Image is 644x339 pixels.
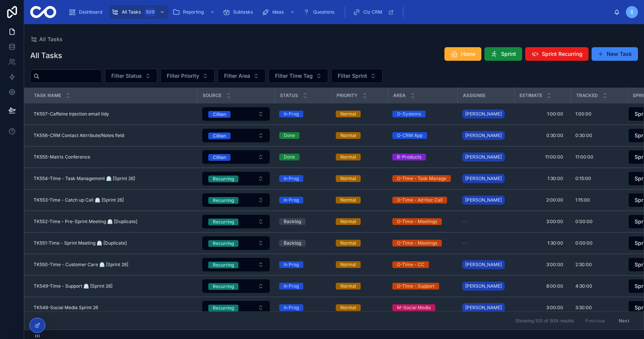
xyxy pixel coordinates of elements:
span: 0:30:00 [546,133,563,139]
span: TK554-Time - Task Management ⏲️ [Sprint 26] [34,176,135,182]
a: Ciz CRM [350,5,398,19]
a: 0:30:00 [519,129,566,142]
div: M-Social Media [397,304,431,311]
span: TK551-Time - Sprint Meeting ⏲️ [Duplicate] [34,240,127,246]
a: 4:30:00 [575,283,623,289]
span: 0:15:00 [575,176,591,182]
a: In Prog [279,175,327,182]
a: Backlog [279,240,327,247]
div: 509 [144,8,157,17]
a: Done [279,154,327,160]
span: 11:00:00 [575,154,593,160]
div: Cillian [213,154,226,161]
div: In Prog [284,283,299,290]
div: Normal [340,218,356,225]
span: 1:00:00 [547,111,563,117]
a: [PERSON_NAME] [462,280,510,292]
div: Recurring [213,283,234,290]
div: Recurring [213,240,234,247]
button: Select Button [202,172,270,185]
a: Select Button [202,257,270,272]
span: Assignee [463,92,486,99]
button: New Task [592,47,638,61]
span: TK553-Time - Catch up Call ⏲️ [Sprint 26] [34,197,124,203]
a: 8:00:00 [519,280,566,292]
span: Status [280,92,298,99]
a: 1:15:00 [575,197,623,203]
span: Task Name [34,92,61,99]
a: O-Time - Support [392,283,453,290]
a: O-CRM App [392,132,453,139]
a: [PERSON_NAME] [462,282,505,291]
a: TK549-Time - Support ⏲️ [Sprint 26] [34,283,193,289]
a: 1:30:00 [519,173,566,185]
a: [PERSON_NAME] [462,129,510,142]
div: Normal [340,261,356,268]
a: In Prog [279,111,327,117]
a: [PERSON_NAME] [462,303,505,312]
span: 2:00:00 [546,197,563,203]
span: [PERSON_NAME] [465,262,502,268]
span: TK550-Time - Customer Care ⏲️ [Sprint 26] [34,262,128,268]
div: Normal [340,111,356,117]
div: Normal [340,175,356,182]
a: Select Button [202,150,270,164]
a: All Tasks [30,35,63,43]
a: TK556-CRM Contact Attrribute/Notes field [34,133,193,139]
a: TK553-Time - Catch up Call ⏲️ [Sprint 26] [34,197,193,203]
div: O-Systems [397,111,421,117]
span: TK552-Time - Pre-Sprint Meeting ⏲️ [Duplicate] [34,219,137,225]
button: Select Button [202,258,270,271]
a: 11:00:00 [575,154,623,160]
a: Normal [336,154,383,160]
a: [PERSON_NAME] [462,174,505,183]
a: 1:00:00 [575,111,623,117]
a: Dashboard [66,5,108,19]
button: Select Button [160,69,215,83]
a: O-Systems [392,111,453,117]
span: Filter Priority [167,72,199,80]
div: Normal [340,154,356,160]
span: Area [393,92,406,99]
span: 0:00:00 [575,219,593,225]
button: Select Button [105,69,157,83]
span: 11:00:00 [545,154,563,160]
a: -- [462,240,510,246]
span: [PERSON_NAME] [465,133,502,139]
div: Normal [340,304,356,311]
a: [PERSON_NAME] [462,260,505,269]
div: In Prog [284,261,299,268]
button: Select Button [202,215,270,228]
span: Source [203,92,221,99]
div: Done [284,132,295,139]
span: Dashboard [79,9,102,15]
button: Sprint Recurring [525,47,589,61]
a: Ideas [260,5,299,19]
a: Normal [336,111,383,117]
div: Recurring [213,305,234,311]
a: 11:00:00 [519,151,566,163]
a: In Prog [279,197,327,203]
span: 0:00:00 [575,240,593,246]
a: Normal [336,132,383,139]
a: TK557-Caffeine Injection email tidy [34,111,193,117]
a: [PERSON_NAME] [462,108,510,120]
a: Normal [336,197,383,203]
a: 3:00:00 [519,302,566,314]
a: 3:00:00 [519,259,566,271]
div: O-Time - Meetings [397,218,437,225]
a: TK552-Time - Pre-Sprint Meeting ⏲️ [Duplicate] [34,219,193,225]
div: In Prog [284,304,299,311]
span: Estimate [520,92,542,99]
span: 0:30:00 [575,133,592,139]
a: Select Button [202,193,270,207]
button: Select Button [202,129,270,142]
div: O-Time - Meetings [397,240,437,247]
span: Tracked [576,92,598,99]
span: [PERSON_NAME] [465,283,502,289]
span: TK555-Matrix Conference [34,154,90,160]
div: O-Time - Task Manage [397,175,446,182]
div: In Prog [284,111,299,117]
button: Select Button [202,193,270,207]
